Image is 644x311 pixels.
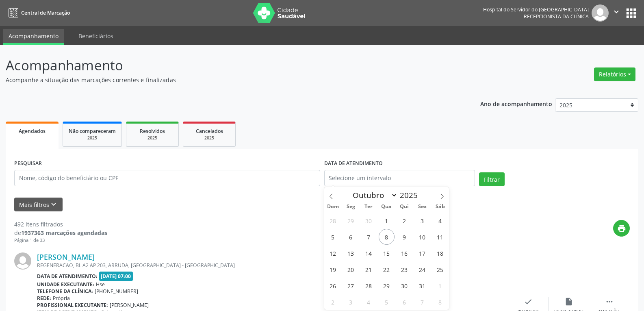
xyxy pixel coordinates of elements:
span: Ter [360,204,377,209]
span: Outubro 2, 2025 [397,213,412,228]
div: 2025 [69,135,116,141]
span: Setembro 30, 2025 [361,213,377,228]
div: 2025 [132,135,173,141]
button: apps [624,6,638,20]
span: Outubro 29, 2025 [379,278,395,294]
button: Filtrar [479,172,505,186]
span: Outubro 31, 2025 [414,278,430,294]
span: Outubro 6, 2025 [343,229,359,245]
span: Hse [96,281,105,288]
span: Outubro 20, 2025 [343,261,359,277]
span: Outubro 27, 2025 [343,278,359,294]
b: Rede: [37,295,51,302]
div: Página 1 de 33 [14,237,107,244]
span: Resolvidos [140,128,165,135]
span: Setembro 28, 2025 [325,213,341,228]
span: Outubro 7, 2025 [361,229,377,245]
b: Data de atendimento: [37,273,98,280]
b: Unidade executante: [37,281,94,288]
span: Novembro 4, 2025 [361,294,377,310]
span: Qua [377,204,395,209]
span: Setembro 29, 2025 [343,213,359,228]
span: Outubro 12, 2025 [325,245,341,261]
i: insert_drive_file [564,297,573,306]
i: print [617,224,626,233]
span: Seg [342,204,360,209]
span: Dom [324,204,342,209]
a: Central de Marcação [6,6,70,20]
b: Profissional executante: [37,302,108,309]
label: PESQUISAR [14,157,42,170]
div: 492 itens filtrados [14,220,107,228]
i: keyboard_arrow_down [49,200,58,209]
span: Outubro 22, 2025 [379,261,395,277]
span: [DATE] 07:00 [99,272,133,281]
i:  [605,297,614,306]
span: Outubro 5, 2025 [325,229,341,245]
span: Novembro 3, 2025 [343,294,359,310]
input: Nome, código do beneficiário ou CPF [14,170,320,186]
button: Mais filtroskeyboard_arrow_down [14,198,63,212]
span: Outubro 17, 2025 [414,245,430,261]
span: Agendados [19,128,46,135]
div: Hospital do Servidor do [GEOGRAPHIC_DATA] [483,6,589,13]
button: Relatórios [594,67,635,81]
b: Telefone da clínica: [37,288,93,295]
i:  [612,7,621,16]
span: Outubro 14, 2025 [361,245,377,261]
input: Selecione um intervalo [324,170,475,186]
span: Outubro 1, 2025 [379,213,395,228]
img: img [592,4,609,22]
p: Acompanhamento [6,55,449,76]
select: Month [349,189,398,201]
span: [PERSON_NAME] [110,302,149,309]
span: Outubro 18, 2025 [432,245,448,261]
span: Outubro 16, 2025 [397,245,412,261]
span: Outubro 30, 2025 [397,278,412,294]
span: Qui [395,204,413,209]
a: Acompanhamento [3,29,64,45]
span: Outubro 13, 2025 [343,245,359,261]
span: Outubro 15, 2025 [379,245,395,261]
span: Novembro 2, 2025 [325,294,341,310]
span: Cancelados [196,128,223,135]
span: Outubro 28, 2025 [361,278,377,294]
p: Ano de acompanhamento [480,98,552,109]
span: Novembro 7, 2025 [414,294,430,310]
span: Sex [413,204,431,209]
a: Beneficiários [73,29,119,43]
a: [PERSON_NAME] [37,252,95,261]
strong: 1937363 marcações agendadas [21,229,107,237]
span: Outubro 23, 2025 [397,261,412,277]
div: 2025 [189,135,230,141]
span: Novembro 8, 2025 [432,294,448,310]
span: Outubro 11, 2025 [432,229,448,245]
button: print [613,220,630,237]
div: de [14,228,107,237]
span: Novembro 6, 2025 [397,294,412,310]
span: Outubro 4, 2025 [432,213,448,228]
span: Outubro 26, 2025 [325,278,341,294]
span: Outubro 9, 2025 [397,229,412,245]
button:  [609,4,624,22]
img: img [14,252,31,270]
span: Não compareceram [69,128,116,135]
span: Outubro 3, 2025 [414,213,430,228]
span: Própria [53,295,70,302]
p: Acompanhe a situação das marcações correntes e finalizadas [6,76,449,84]
span: Outubro 10, 2025 [414,229,430,245]
span: Outubro 19, 2025 [325,261,341,277]
div: REGENERACAO, BL A2 AP 203, ARRUDA, [GEOGRAPHIC_DATA] - [GEOGRAPHIC_DATA] [37,262,508,269]
span: [PHONE_NUMBER] [95,288,138,295]
span: Outubro 24, 2025 [414,261,430,277]
span: Novembro 1, 2025 [432,278,448,294]
span: Recepcionista da clínica [524,13,589,20]
span: Outubro 25, 2025 [432,261,448,277]
i: check [524,297,533,306]
span: Outubro 8, 2025 [379,229,395,245]
span: Outubro 21, 2025 [361,261,377,277]
span: Central de Marcação [21,9,70,16]
span: Sáb [431,204,449,209]
input: Year [397,190,424,200]
span: Novembro 5, 2025 [379,294,395,310]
